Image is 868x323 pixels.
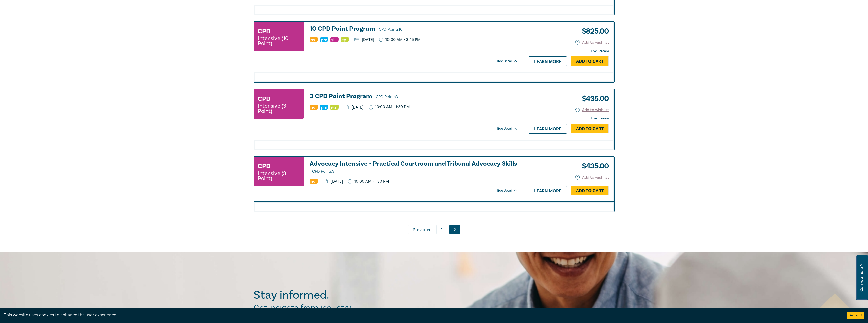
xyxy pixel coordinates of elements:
[496,126,524,131] div: Hide Detail
[575,40,609,45] button: Add to wishlist
[258,94,270,103] h3: CPD
[258,36,300,46] small: Intensive (10 Point)
[436,225,447,234] a: 1
[310,160,518,175] h3: Advocacy Intensive - Practical Courtroom and Tribunal Advocacy Skills
[575,175,609,180] button: Add to wishlist
[344,105,364,109] p: [DATE]
[591,49,609,53] strong: Live Stream
[310,25,518,33] a: 10 CPD Point Program CPD Points10
[847,312,864,319] button: Accept cookies
[529,124,567,133] a: Learn more
[254,288,373,302] h2: Stay informed.
[571,186,609,195] a: Add to Cart
[310,160,518,175] a: Advocacy Intensive - Practical Courtroom and Tribunal Advocacy Skills CPD Points3
[379,37,421,42] p: 10:00 AM - 3:45 PM
[258,171,300,181] small: Intensive (3 Point)
[330,37,339,42] img: Substantive Law
[578,93,609,104] h3: $ 435.00
[449,225,460,234] a: 2
[369,105,410,110] p: 10:00 AM - 1:30 PM
[376,94,398,99] span: CPD Points 3
[578,160,609,172] h3: $ 435.00
[571,124,609,133] a: Add to Cart
[496,188,524,193] div: Hide Detail
[529,56,567,66] a: Learn more
[310,25,518,33] h3: 10 CPD Point Program
[408,225,434,234] a: Previous
[575,107,609,113] button: Add to wishlist
[571,56,609,66] a: Add to Cart
[578,25,609,37] h3: $ 825.00
[496,59,524,64] div: Hide Detail
[320,105,328,110] img: Practice Management & Business Skills
[310,93,518,100] a: 3 CPD Point Program CPD Points3
[348,179,389,184] p: 10:00 AM - 1:30 PM
[354,38,374,42] p: [DATE]
[310,37,318,42] img: Professional Skills
[310,179,318,184] img: Professional Skills
[320,37,328,42] img: Practice Management & Business Skills
[310,93,518,100] h3: 3 CPD Point Program
[258,27,270,36] h3: CPD
[310,105,318,110] img: Professional Skills
[591,116,609,121] strong: Live Stream
[341,37,349,42] img: Ethics & Professional Responsibility
[258,162,270,171] h3: CPD
[413,227,430,233] span: Previous
[258,103,300,114] small: Intensive (3 Point)
[529,186,567,195] a: Learn more
[379,27,403,32] span: CPD Points 10
[4,312,840,318] div: This website uses cookies to enhance the user experience.
[330,105,339,110] img: Ethics & Professional Responsibility
[312,169,334,174] span: CPD Points 3
[859,258,864,297] span: Can we help ?
[323,179,343,183] p: [DATE]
